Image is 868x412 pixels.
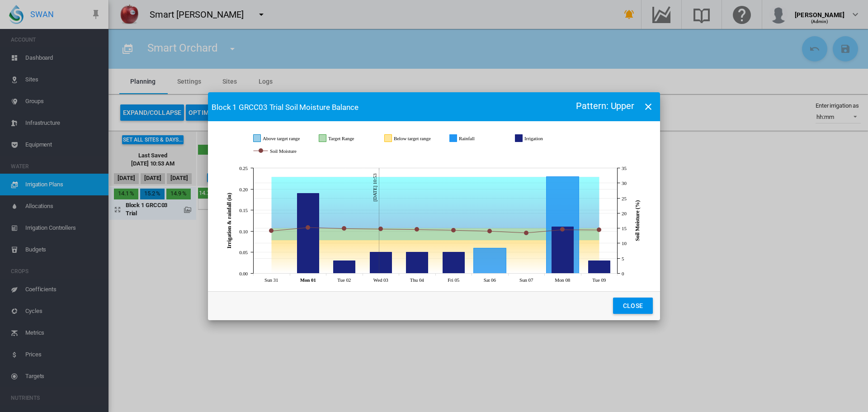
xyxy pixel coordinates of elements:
[576,100,634,111] span: Pattern: Upper
[370,252,392,274] g: Irrigation Sep 03, 2025 0.05
[622,226,627,231] tspan: 15
[300,277,316,283] tspan: Mon 01
[254,134,310,142] g: Above target range
[379,227,382,231] circle: Soil Moisture Sep 03, 2025 14.7034
[488,229,491,233] circle: Soil Moisture Sep 06, 2025 13.9999
[264,277,278,283] tspan: Sun 31
[208,92,660,320] md-dialog: JavaScript chart ...
[622,256,624,261] tspan: 5
[552,227,574,274] g: Irrigation Sep 08, 2025 0.11
[410,277,424,283] tspan: Thu 04
[622,241,627,246] tspan: 10
[613,298,653,314] button: Close
[634,200,641,241] tspan: Soil Moisture (%)
[297,194,319,274] g: Irrigation Sep 01, 2025 0.19
[239,208,248,213] tspan: 0.15
[639,98,657,116] button: icon-close
[515,134,571,142] g: Irrigation
[372,173,377,202] tspan: [DATE] 10:53
[484,277,496,283] tspan: Sat 06
[448,277,460,283] tspan: Fri 05
[239,187,248,192] tspan: 0.20
[524,231,528,235] circle: Soil Moisture Sep 07, 2025 13.4432
[269,229,273,232] circle: Soil Moisture Aug 31, 2025 14.0779
[342,227,346,230] circle: Soil Moisture Sep 02, 2025 14.8657
[622,271,624,276] tspan: 0
[415,227,419,231] circle: Soil Moisture Sep 04, 2025 14.5414
[519,277,533,283] tspan: Sun 07
[239,229,248,234] tspan: 0.10
[337,277,351,283] tspan: Tue 02
[319,134,375,142] g: Target Range
[385,134,441,142] g: Below target range
[443,252,465,274] g: Irrigation Sep 05, 2025 0.05
[622,211,627,216] tspan: 20
[592,277,606,283] tspan: Tue 09
[589,261,610,274] g: Irrigation Sep 09, 2025 0.03
[334,261,355,274] g: Irrigation Sep 02, 2025 0.03
[622,196,627,201] tspan: 25
[406,252,428,274] g: Irrigation Sep 04, 2025 0.05
[239,271,248,276] tspan: 0.00
[622,180,627,186] tspan: 30
[226,193,232,248] tspan: Irrigation & rainfall (in)
[373,277,389,283] tspan: Wed 03
[555,277,571,283] tspan: Mon 08
[239,250,248,255] tspan: 0.05
[452,228,455,232] circle: Soil Moisture Sep 05, 2025 14.3204
[547,177,579,274] g: Rainfall Sep 08, 2025 0.23
[239,166,248,171] tspan: 0.25
[450,134,506,142] g: Rainfall
[254,147,317,155] g: Soil Moisture
[474,248,506,274] g: Rainfall Sep 06, 2025 0.06
[622,166,627,171] tspan: 35
[561,227,564,231] circle: Soil Moisture Sep 08, 2025 14.4988
[212,103,359,112] span: Block 1 GRCC03 Trial Soil Moisture Balance
[643,101,654,112] md-icon: icon-close
[306,226,310,229] circle: Soil Moisture Sep 01, 2025 15.2336
[597,228,601,232] circle: Soil Moisture Sep 09, 2025 14.4001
